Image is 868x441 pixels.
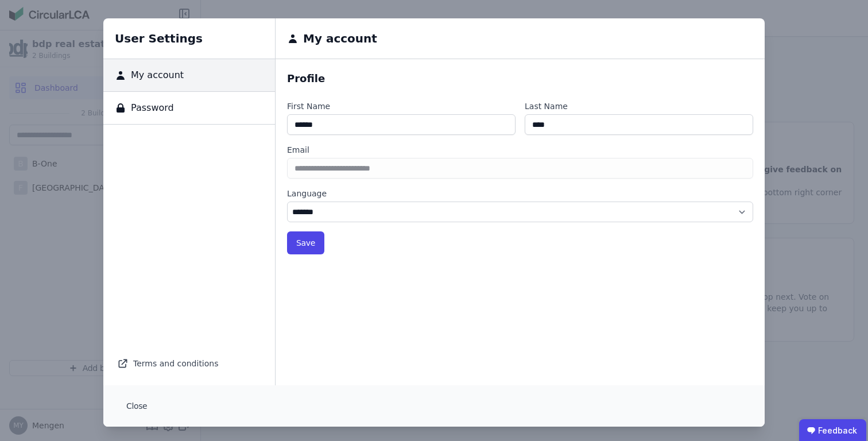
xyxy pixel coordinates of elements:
button: Save [287,231,324,254]
h6: User Settings [103,18,275,59]
div: Profile [287,71,753,87]
button: Close [117,394,156,417]
label: Language [287,188,753,199]
div: Terms and conditions [117,355,261,372]
span: My account [126,68,184,82]
label: Email [287,144,753,156]
span: Password [126,101,174,115]
label: First Name [287,100,516,112]
h6: My account [299,30,377,47]
label: Last Name [525,100,753,112]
